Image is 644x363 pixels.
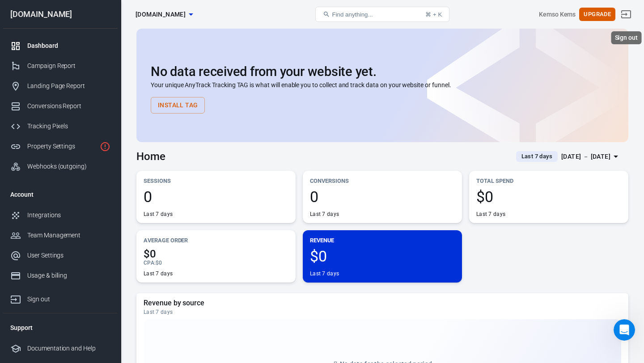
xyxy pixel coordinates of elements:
div: Sign out [611,31,642,44]
div: Webhooks (outgoing) [27,162,110,171]
div: Sign out [27,295,110,304]
a: Tracking Pixels [3,116,118,136]
a: Campaign Report [3,56,118,76]
a: Webhooks (outgoing) [3,156,118,177]
span: CPA : [144,260,156,266]
div: Last 7 days [144,270,173,277]
div: [DATE] － [DATE] [561,151,610,162]
button: Last 7 days[DATE] － [DATE] [509,149,628,164]
div: User Settings [27,251,110,260]
button: Install Tag [151,97,205,114]
a: Conversions Report [3,96,118,116]
li: Account [3,184,118,205]
span: $0 [144,249,288,259]
span: mychariow.com [136,9,186,20]
div: Property Settings [27,142,96,151]
div: Last 7 days [144,308,621,316]
div: Usage & billing [27,271,110,280]
a: Sign out [615,4,637,25]
div: Team Management [27,231,110,240]
a: Property Settings [3,136,118,156]
p: Your unique AnyTrack Tracking TAG is what will enable you to collect and track data on your websi... [151,80,614,90]
div: Conversions Report [27,101,110,111]
a: Integrations [3,205,118,225]
div: Tracking Pixels [27,122,110,131]
span: 0 [144,189,288,204]
div: Last 7 days [144,211,173,218]
p: Sessions [144,176,288,186]
iframe: Intercom live chat [614,319,635,341]
h3: Home [136,150,165,163]
span: $0 [476,189,621,204]
span: $0 [156,260,162,266]
li: Support [3,317,118,338]
p: Conversions [310,176,455,186]
div: Account id: SmZorrHp [539,10,576,19]
p: Total Spend [476,176,621,186]
svg: Property is not installed yet [100,141,110,152]
button: Find anything...⌘ + K [315,7,449,22]
h2: No data received from your website yet. [151,64,614,79]
p: Average Order [144,236,288,245]
span: Last 7 days [518,152,556,161]
div: ⌘ + K [425,11,442,18]
div: Integrations [27,211,110,220]
button: [DOMAIN_NAME] [132,6,196,23]
div: Last 7 days [476,211,505,218]
span: Find anything... [332,11,373,18]
button: Upgrade [579,8,615,21]
div: Documentation and Help [27,344,110,353]
span: $0 [310,249,455,264]
div: Dashboard [27,41,110,51]
a: Landing Page Report [3,76,118,96]
a: Team Management [3,225,118,245]
p: Revenue [310,236,455,245]
a: Sign out [3,286,118,309]
a: User Settings [3,245,118,266]
a: Dashboard [3,36,118,56]
div: [DOMAIN_NAME] [3,10,118,18]
span: 0 [310,189,455,204]
div: Last 7 days [310,211,339,218]
h5: Revenue by source [144,299,621,308]
div: Last 7 days [310,270,339,277]
a: Usage & billing [3,266,118,286]
div: Campaign Report [27,61,110,71]
div: Landing Page Report [27,81,110,91]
